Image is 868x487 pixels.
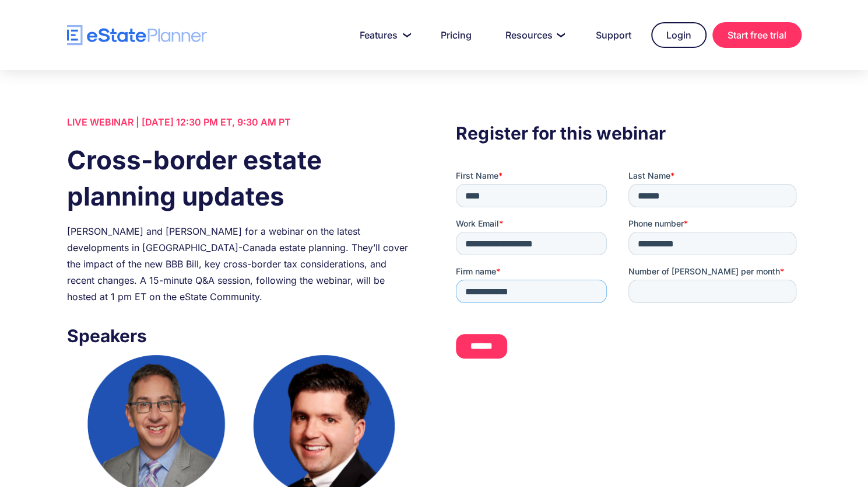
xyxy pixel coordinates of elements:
a: Login [651,22,707,48]
h1: Cross-border estate planning updates [67,142,412,214]
a: home [67,25,207,46]
div: [PERSON_NAME] and [PERSON_NAME] for a webinar on the latest developments in [GEOGRAPHIC_DATA]-Can... [67,223,412,305]
h3: Register for this webinar [456,120,801,147]
a: Features [346,23,421,47]
h3: Speakers [67,322,412,349]
div: LIVE WEBINAR | [DATE] 12:30 PM ET, 9:30 AM PT [67,114,412,130]
a: Start free trial [712,22,802,48]
iframe: Form 0 [456,170,801,368]
a: Support [582,23,645,47]
a: Resources [491,23,576,47]
a: Pricing [427,23,486,47]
